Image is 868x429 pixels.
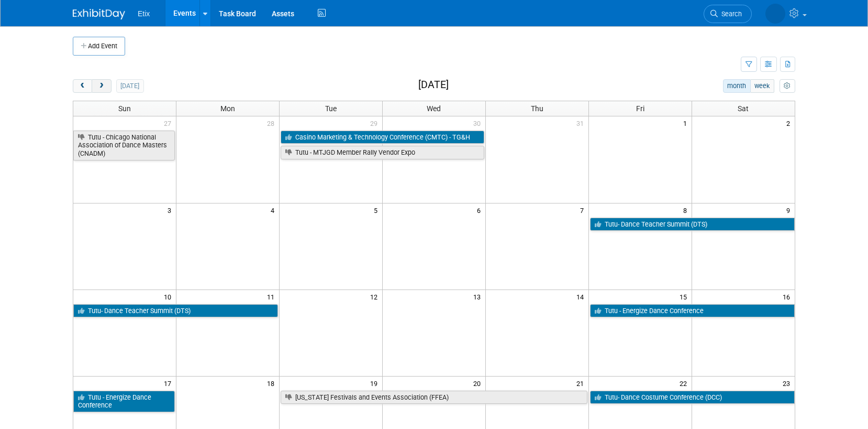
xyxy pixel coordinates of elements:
a: Tutu - Chicago National Association of Dance Masters (CNADM) [73,131,175,160]
span: 13 [472,290,485,303]
span: Etix [138,9,150,18]
span: Sun [118,104,131,113]
i: Personalize Calendar [784,83,791,90]
span: 28 [266,116,279,130]
button: next [92,79,111,93]
span: 31 [575,116,588,130]
span: Thu [531,104,543,113]
span: 29 [369,116,382,130]
a: Tutu - MTJGD Member Rally Vendor Expo [281,146,484,159]
span: 21 [575,377,588,390]
span: 16 [782,290,795,303]
a: Search [704,5,752,23]
a: Tutu - Energize Dance Conference [590,304,795,318]
span: 1 [682,116,692,130]
span: Tue [325,104,337,113]
span: 5 [373,203,382,217]
img: Paige Redden [765,4,785,24]
button: myCustomButton [780,79,795,93]
button: week [750,79,774,93]
span: 20 [472,377,485,390]
h2: [DATE] [418,79,449,91]
span: 9 [785,203,795,217]
a: Tutu- Dance Costume Conference (DCC) [590,391,795,404]
span: 22 [678,377,692,390]
span: 27 [163,116,176,130]
a: Casino Marketing & Technology Conference (CMTC) - TG&H [281,131,484,144]
button: Add Event [73,37,125,56]
button: month [723,79,751,93]
span: 23 [782,377,795,390]
span: 7 [579,203,588,217]
button: prev [73,79,92,93]
span: 18 [266,377,279,390]
span: 8 [682,203,692,217]
span: 30 [472,116,485,130]
span: Mon [220,104,235,113]
button: [DATE] [116,79,144,93]
span: 3 [166,203,176,217]
span: 2 [785,116,795,130]
a: Tutu- Dance Teacher Summit (DTS) [73,304,278,318]
span: 14 [575,290,588,303]
a: [US_STATE] Festivals and Events Association (FFEA) [281,391,587,404]
a: Tutu- Dance Teacher Summit (DTS) [590,218,795,231]
span: 10 [163,290,176,303]
span: 4 [270,203,279,217]
span: 12 [369,290,382,303]
span: 17 [163,377,176,390]
span: 11 [266,290,279,303]
span: 15 [678,290,692,303]
span: Fri [636,104,644,113]
img: ExhibitDay [73,9,125,19]
a: Tutu - Energize Dance Conference [73,391,175,412]
span: Sat [738,104,749,113]
span: Wed [427,104,441,113]
span: 19 [369,377,382,390]
span: 6 [476,203,485,217]
span: Search [718,10,742,18]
